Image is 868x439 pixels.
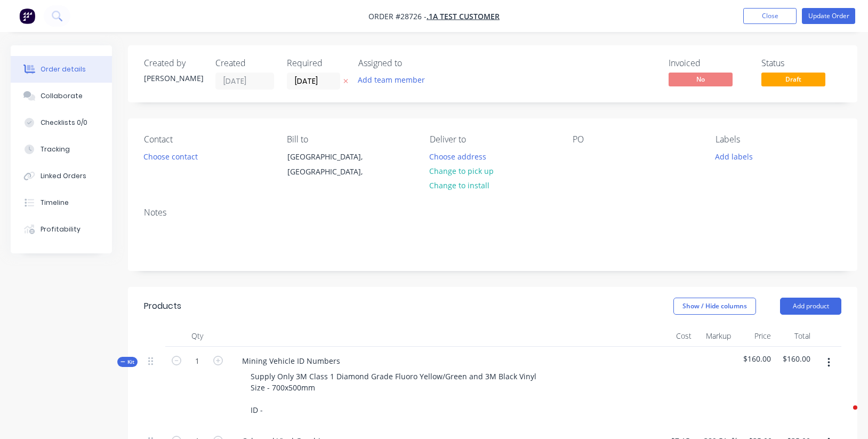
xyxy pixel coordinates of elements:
div: Notes [144,207,841,218]
div: Markup [696,325,736,347]
a: .1a Test Customer [427,11,500,21]
div: Bill to [287,134,413,145]
div: Cost [656,325,696,347]
button: Order details [11,56,112,83]
div: Invoiced [669,58,749,68]
span: $160.00 [740,353,771,364]
div: Required [287,58,345,68]
div: [PERSON_NAME] [144,73,203,84]
div: Created [215,58,274,68]
button: Profitability [11,216,112,243]
span: No [669,73,733,86]
div: PO [573,134,698,145]
div: Products [144,300,181,313]
div: Price [735,325,775,347]
div: Assigned to [358,58,465,68]
button: Show / Hide columns [673,298,756,315]
div: Order details [41,65,86,74]
div: [GEOGRAPHIC_DATA], [GEOGRAPHIC_DATA], [287,149,376,179]
div: Supply Only 3M Class 1 Diamond Grade Fluoro Yellow/Green and 3M Black Vinyl Size - 700x500mm ID - [242,369,545,418]
button: Close [743,8,797,24]
div: [GEOGRAPHIC_DATA], [GEOGRAPHIC_DATA], [278,149,385,183]
button: Checklists 0/0 [11,109,112,136]
div: Tracking [41,145,70,154]
button: Add labels [710,149,759,163]
button: Choose address [424,149,492,163]
span: $160.00 [779,353,811,364]
div: Mining Vehicle ID Numbers [234,353,349,369]
div: Collaborate [41,91,83,101]
img: Factory [19,8,35,24]
button: Add team member [358,73,431,87]
div: Total [775,325,815,347]
div: Linked Orders [41,171,86,181]
div: Profitability [41,225,81,234]
div: Labels [716,134,841,145]
button: Kit [117,357,138,367]
button: Add team member [352,73,431,87]
button: Collaborate [11,83,112,109]
span: Draft [761,73,825,86]
span: Kit [120,358,134,366]
button: Change to install [424,178,495,193]
div: Timeline [41,198,69,207]
div: Status [761,58,841,68]
iframe: Intercom live chat [832,403,857,428]
div: Deliver to [430,134,556,145]
div: Created by [144,58,203,68]
span: Order #28726 - [368,11,427,21]
div: Contact [144,134,270,145]
button: Linked Orders [11,163,112,189]
button: Update Order [802,8,855,24]
button: Choose contact [138,149,204,163]
button: Tracking [11,136,112,163]
button: Add product [780,298,841,315]
button: Change to pick up [424,164,500,178]
div: Checklists 0/0 [41,118,87,127]
button: Timeline [11,189,112,216]
div: Qty [165,325,229,347]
